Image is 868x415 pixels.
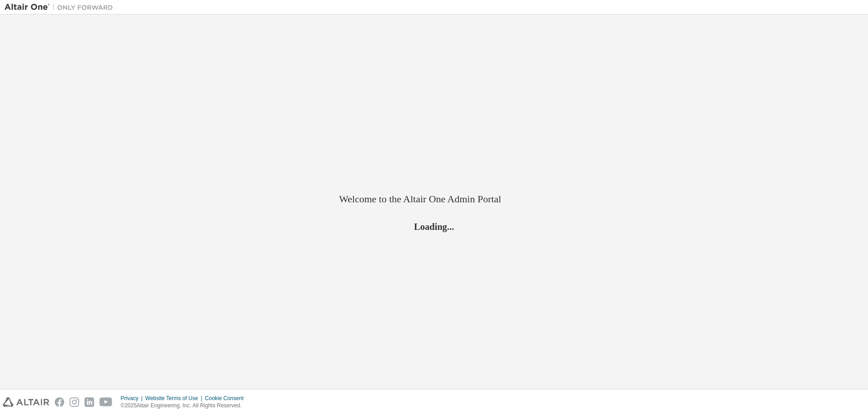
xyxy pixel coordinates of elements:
[121,402,249,410] p: © 2025 Altair Engineering, Inc. All Rights Reserved.
[145,395,205,402] div: Website Terms of Use
[55,397,64,407] img: facebook.svg
[5,3,118,12] img: Altair One
[205,395,249,402] div: Cookie Consent
[70,397,79,407] img: instagram.svg
[121,395,145,402] div: Privacy
[339,193,529,205] h2: Welcome to the Altair One Admin Portal
[99,397,113,407] img: youtube.svg
[339,220,529,232] h2: Loading...
[3,397,49,407] img: altair_logo.svg
[85,397,94,407] img: linkedin.svg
